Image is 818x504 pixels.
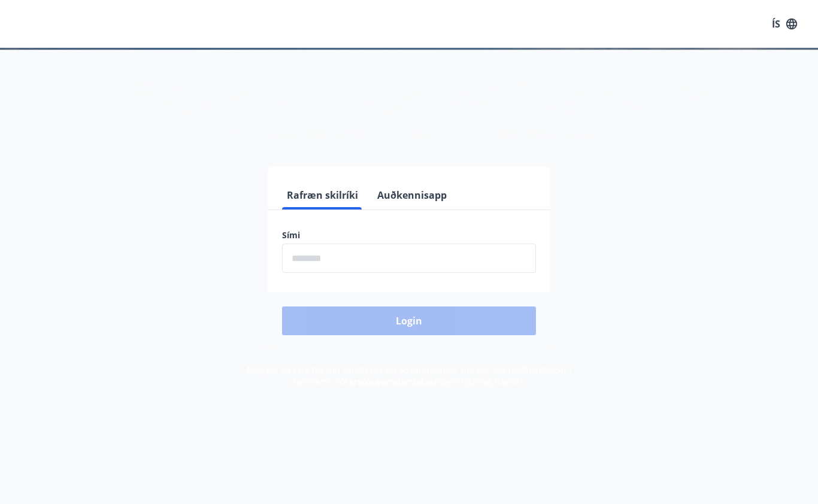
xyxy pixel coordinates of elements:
[247,364,572,387] span: Með því að skrá þig inn samþykkir þú að upplýsingar um þig séu meðhöndlaðar í samræmi við Flugvir...
[282,229,536,241] label: Sími
[344,376,434,387] a: Persónuverndarstefna
[372,181,452,210] button: Auðkennisapp
[282,181,363,210] button: Rafræn skilríki
[221,127,597,142] span: Vinsamlegast skráðu þig inn með rafrænum skilríkjum eða Auðkennisappi.
[14,72,804,117] h1: Félagavefur, Flugvirkjafélag Íslands
[765,13,804,35] button: ÍS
